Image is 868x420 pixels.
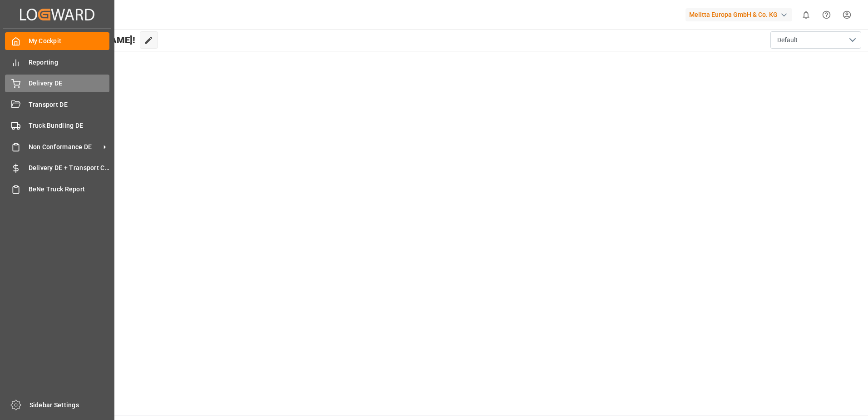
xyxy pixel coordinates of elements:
[5,32,109,50] a: My Cockpit
[38,31,135,49] span: Hello [PERSON_NAME]!
[29,36,110,46] span: My Cockpit
[30,400,111,410] span: Sidebar Settings
[5,95,109,113] a: Transport DE
[5,75,109,92] a: Delivery DE
[5,159,109,177] a: Delivery DE + Transport Cost
[686,6,796,23] button: Melitta Europa GmbH & Co. KG
[29,163,110,173] span: Delivery DE + Transport Cost
[29,58,110,67] span: Reporting
[777,35,798,45] span: Default
[29,185,110,194] span: BeNe Truck Report
[29,79,110,88] span: Delivery DE
[686,8,792,21] div: Melitta Europa GmbH & Co. KG
[29,142,100,152] span: Non Conformance DE
[5,180,109,198] a: BeNe Truck Report
[29,121,110,130] span: Truck Bundling DE
[5,117,109,135] a: Truck Bundling DE
[816,5,837,25] button: Help Center
[5,53,109,71] a: Reporting
[796,5,816,25] button: show 0 new notifications
[29,100,110,110] span: Transport DE
[770,31,861,49] button: open menu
